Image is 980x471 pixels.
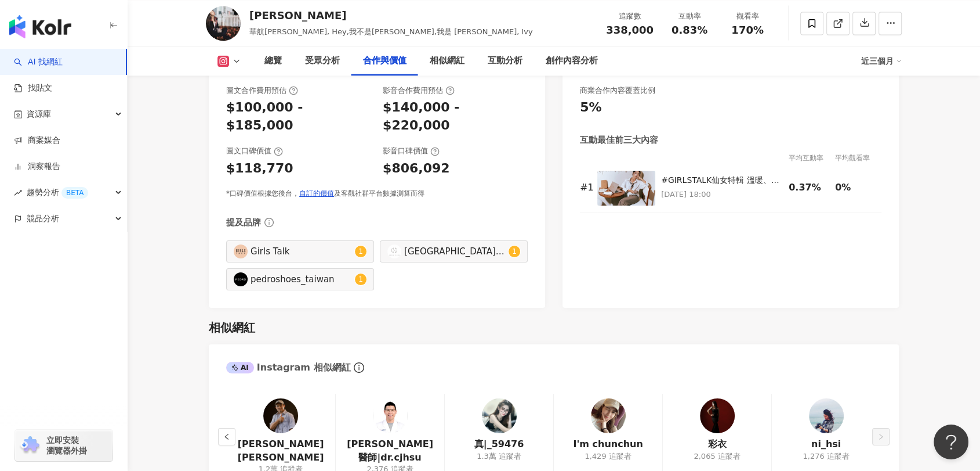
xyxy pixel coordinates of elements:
div: 0.37% [789,181,829,194]
div: 觀看率 [725,10,770,22]
a: [PERSON_NAME] [PERSON_NAME] [235,438,326,464]
span: info-circle [263,216,275,229]
img: KOL Avatar [373,398,408,433]
span: 立即安裝 瀏覽器外掛 [46,435,87,456]
a: KOL Avatar [700,398,735,438]
span: 170% [731,24,764,36]
a: KOL Avatar [373,398,408,438]
div: $806,092 [383,160,450,178]
div: 近三個月 [861,52,902,70]
span: left [223,433,230,440]
div: 1.3萬 追蹤者 [477,451,521,462]
span: 1 [358,247,363,256]
button: right [872,428,890,445]
div: *口碑價值根據您後台， 及客觀社群平台數據測算而得 [226,189,528,199]
div: 2,065 追蹤者 [694,451,740,462]
a: KOL Avatar [263,398,298,438]
span: 華航[PERSON_NAME], Hey,我不是[PERSON_NAME],我是 [PERSON_NAME], Ivy [249,27,533,36]
div: 相似網紅 [430,54,464,68]
div: 互動率 [667,10,712,22]
div: 平均互動率 [789,152,835,164]
div: 追蹤數 [606,10,654,22]
sup: 1 [509,246,520,257]
div: 創作內容分析 [546,54,598,68]
div: Girls Talk [251,245,352,258]
a: KOL Avatar [482,398,517,438]
img: KOL Avatar [809,398,844,433]
a: KOL Avatar [591,398,626,438]
div: 圖文合作費用預估 [226,85,298,96]
div: [GEOGRAPHIC_DATA] [GEOGRAPHIC_DATA] [GEOGRAPHIC_DATA] [404,245,506,258]
span: info-circle [352,361,366,375]
div: 提及品牌 [226,217,261,229]
img: KOL Avatar [387,245,401,258]
span: 趨勢分析 [27,179,88,206]
a: 洞察報告 [14,161,60,172]
a: ni_hsi [811,438,841,451]
a: 商案媒合 [14,135,60,146]
img: KOL Avatar [263,398,298,433]
span: 1 [512,247,517,256]
div: 商業合作內容覆蓋比例 [580,85,655,96]
div: Instagram 相似網紅 [226,361,350,374]
img: logo [9,15,71,38]
div: 圖文口碑價值 [226,146,283,156]
a: chrome extension立即安裝 瀏覽器外掛 [15,430,112,461]
img: KOL Avatar [234,272,248,286]
a: searchAI 找網紅 [14,56,63,68]
sup: 1 [355,274,366,285]
div: AI [226,362,254,373]
a: I'm chunchun [573,438,643,451]
button: left [218,428,235,445]
div: 平均觀看率 [835,152,881,164]
div: 1,276 追蹤者 [803,451,849,462]
span: 競品分析 [27,206,59,232]
a: KOL Avatar [809,398,844,438]
a: 自訂的價值 [299,189,334,197]
div: 影音口碑價值 [383,146,440,156]
div: 互動最佳前三大內容 [580,134,658,146]
sup: 1 [355,246,366,257]
div: 合作與價值 [363,54,406,68]
div: [PERSON_NAME] [249,8,533,23]
span: 338,000 [606,24,654,36]
p: [DATE] 18:00 [661,188,783,201]
img: chrome extension [19,436,41,455]
div: $100,000 - $185,000 [226,99,371,135]
a: [PERSON_NAME]醫師|dr.cjhsu [345,438,435,464]
a: 彩衣 [708,438,727,451]
img: #GIRLSTALK仙女特輯 溫暖、快樂、總是保有學習的彈性——這是 Ivy Chao 給自己的三個 hashtag。從空服員到內容創作者，如今更跨足生活品牌經營，Ivy 不追流量、不愛喧鬧，用... [597,171,655,206]
iframe: Help Scout Beacon - Open [934,425,968,459]
div: 互動分析 [488,54,522,68]
div: 5% [580,99,601,117]
span: 0.83% [672,24,707,36]
div: # 1 [580,181,591,194]
span: 1 [358,275,363,283]
div: 受眾分析 [305,54,340,68]
img: KOL Avatar [700,398,735,433]
div: 0% [835,181,876,194]
img: KOL Avatar [591,398,626,433]
div: $118,770 [226,160,293,178]
div: #GIRLSTALK仙女特輯 溫暖、快樂、總是保有學習的彈性——這是 [PERSON_NAME] 給自己的三個 hashtag。從空服員到內容創作者，如今更跨足生活品牌經營，[PERSON_NA... [661,175,783,186]
a: 真|_59476 [474,438,524,451]
div: 相似網紅 [209,319,255,336]
img: KOL Avatar [234,245,248,258]
div: 總覽 [264,54,282,68]
span: rise [14,189,22,197]
img: KOL Avatar [206,6,241,41]
span: 資源庫 [27,101,51,127]
img: KOL Avatar [482,398,517,433]
div: $140,000 - $220,000 [383,99,528,135]
a: 找貼文 [14,82,52,94]
div: pedroshoes_taiwan [251,273,352,286]
div: 1,429 追蹤者 [585,451,631,462]
div: BETA [61,187,88,199]
div: 影音合作費用預估 [383,85,455,96]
